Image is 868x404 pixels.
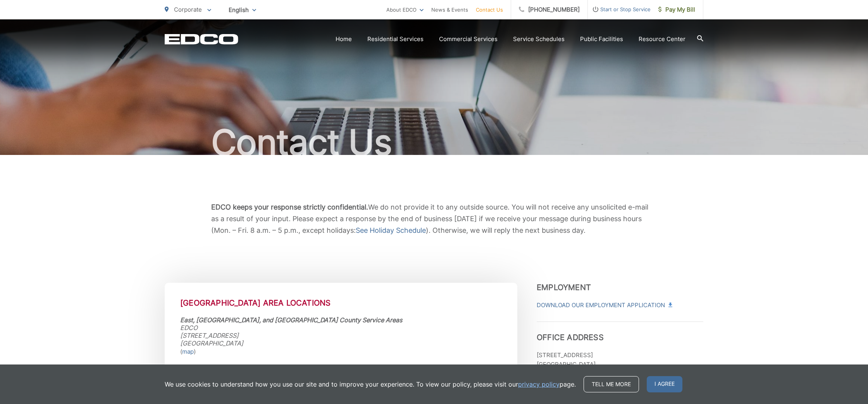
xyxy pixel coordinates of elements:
[356,225,426,236] a: See Holiday Schedule
[165,34,238,45] a: EDCD logo. Return to the homepage.
[180,298,502,308] h2: [GEOGRAPHIC_DATA] Area Locations
[211,201,657,236] p: We do not provide it to any outside source. You will not receive any unsolicited e-mail as a resu...
[180,347,502,356] p: ( )
[223,3,262,17] span: English
[584,376,639,392] a: Tell me more
[639,34,685,44] a: Resource Center
[518,380,560,389] a: privacy policy
[367,34,424,44] a: Residential Services
[658,5,695,14] span: Pay My Bill
[537,301,672,310] a: Download Our Employment Application
[431,5,468,14] a: News & Events
[580,34,623,44] a: Public Facilities
[513,34,565,44] a: Service Schedules
[386,5,424,14] a: About EDCO
[476,5,503,14] a: Contact Us
[182,347,194,356] a: map
[537,351,703,369] p: [STREET_ADDRESS] [GEOGRAPHIC_DATA]
[439,34,498,44] a: Commercial Services
[165,380,576,389] p: We use cookies to understand how you use our site and to improve your experience. To view our pol...
[336,34,352,44] a: Home
[211,203,368,211] b: EDCO keeps your response strictly confidential.
[537,321,703,342] h3: Office Address
[647,376,682,392] span: I agree
[180,316,402,324] strong: East, [GEOGRAPHIC_DATA], and [GEOGRAPHIC_DATA] County Service Areas
[537,283,703,292] h3: Employment
[165,123,703,162] h1: Contact Us
[180,316,502,347] address: EDCO [STREET_ADDRESS] [GEOGRAPHIC_DATA]
[174,6,202,13] span: Corporate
